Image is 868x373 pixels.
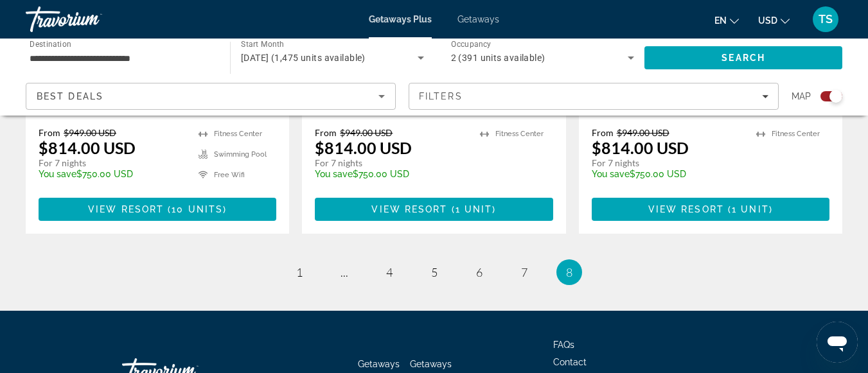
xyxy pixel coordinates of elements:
a: Contact [553,357,587,367]
span: View Resort [88,204,164,214]
span: $949.00 USD [64,127,116,138]
span: View Resort [371,204,447,214]
span: [DATE] (1,475 units available) [241,53,366,63]
span: You save [592,169,630,179]
span: Filters [419,91,463,101]
span: en [714,15,727,26]
iframe: Button to launch messaging window [817,322,858,363]
span: Fitness Center [772,130,820,138]
span: Fitness Center [495,130,544,138]
button: Search [644,46,842,69]
span: USD [758,15,777,26]
span: Start Month [241,40,284,49]
a: Getaways [457,14,499,24]
nav: Pagination [26,259,842,285]
span: From [592,127,614,138]
a: Getaways [358,359,400,369]
button: Filters [409,83,779,110]
span: 4 [386,265,393,279]
p: For 7 nights [592,157,743,169]
p: $814.00 USD [315,138,412,157]
input: Select destination [30,51,213,66]
span: From [39,127,60,138]
span: From [315,127,337,138]
span: $949.00 USD [340,127,393,138]
span: Best Deals [37,91,103,101]
span: ( ) [448,204,497,214]
button: View Resort(1 unit) [592,198,829,221]
span: Fitness Center [214,130,262,138]
span: 2 (391 units available) [451,53,545,63]
a: Travorium [26,3,154,36]
button: Change currency [758,11,790,30]
p: $814.00 USD [592,138,689,157]
p: $814.00 USD [39,138,136,157]
span: 1 [296,265,303,279]
p: $750.00 USD [39,169,186,179]
span: Search [722,53,765,63]
span: Destination [30,39,71,48]
span: Swimming Pool [214,150,267,159]
span: TS [819,13,833,26]
span: View Resort [648,204,724,214]
button: View Resort(10 units) [39,198,276,221]
span: $949.00 USD [617,127,669,138]
span: 7 [521,265,527,279]
a: Getaways Plus [369,14,432,24]
span: ... [341,265,348,279]
span: You save [315,169,353,179]
p: For 7 nights [39,157,186,169]
span: 8 [566,265,572,279]
span: Map [792,87,811,105]
span: 1 unit [732,204,769,214]
span: You save [39,169,76,179]
span: 6 [476,265,483,279]
p: $750.00 USD [592,169,743,179]
span: Occupancy [451,40,492,49]
span: 1 unit [456,204,493,214]
span: 5 [431,265,438,279]
a: FAQs [553,340,574,350]
span: 10 units [172,204,223,214]
p: For 7 nights [315,157,466,169]
button: User Menu [809,6,842,33]
button: Change language [714,11,739,30]
mat-select: Sort by [37,89,385,104]
span: ( ) [164,204,227,214]
span: Free Wifi [214,171,245,179]
button: View Resort(1 unit) [315,198,553,221]
p: $750.00 USD [315,169,466,179]
span: ( ) [724,204,773,214]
